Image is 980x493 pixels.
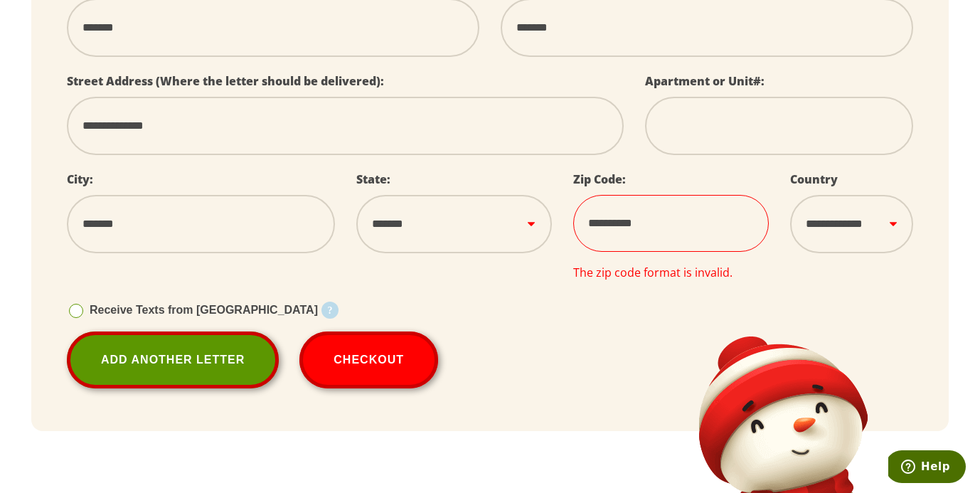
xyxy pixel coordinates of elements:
[356,171,390,187] label: State:
[299,332,438,388] button: Checkout
[90,304,318,316] span: Receive Texts from [GEOGRAPHIC_DATA]
[67,332,279,388] a: Add Another Letter
[888,450,966,486] iframe: Opens a widget where you can find more information
[573,266,769,279] div: The zip code format is invalid.
[573,171,626,187] label: Zip Code:
[645,73,765,89] label: Apartment or Unit#:
[790,171,838,187] label: Country
[67,73,384,89] label: Street Address (Where the letter should be delivered):
[67,171,93,187] label: City:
